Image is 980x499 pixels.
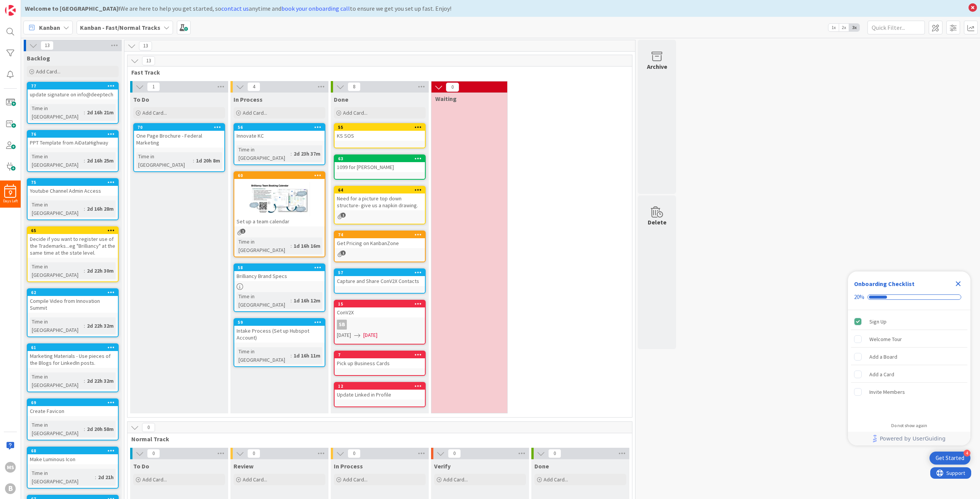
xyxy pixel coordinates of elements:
[243,476,267,483] span: Add Card...
[234,131,325,141] div: Innovate KC
[28,131,118,138] div: 76
[335,307,425,317] div: ConV2X
[828,24,839,31] span: 1x
[30,317,84,334] div: Time in [GEOGRAPHIC_DATA]
[30,469,95,486] div: Time in [GEOGRAPHIC_DATA]
[28,89,118,99] div: update signature on info@deeptech
[854,294,864,301] div: 20%
[848,310,970,418] div: Checklist items
[28,83,118,89] div: 77
[869,370,894,379] div: Add a Card
[142,109,167,116] span: Add Card...
[335,131,425,141] div: KS SOS
[234,216,325,226] div: Set up a team calendar
[849,24,859,31] span: 3x
[134,124,224,131] div: 70
[193,156,194,165] span: :
[291,296,292,305] span: :
[134,124,224,148] div: 70One Page Brochure - Federal Marketing
[234,326,325,343] div: Intake Process (Set up Hubspot Account)
[28,296,118,313] div: Compile Video from Innovation Summit
[84,377,85,385] span: :
[85,322,116,330] div: 2d 22h 32m
[338,384,425,389] div: 12
[234,264,325,271] div: 58
[80,24,160,31] b: Kanban - Fast/Normal Tracks
[434,462,451,470] span: Verify
[335,231,425,248] div: 74Get Pricing on KanbanZone
[335,187,425,193] div: 64
[929,452,970,465] div: Open Get Started checklist, remaining modules: 4
[84,322,85,330] span: :
[334,96,348,103] span: Done
[335,351,425,368] div: 7Pick up Business Cards
[869,335,902,344] div: Welcome Tour
[28,234,118,258] div: Decide if you want to register use of the Trademarks...eg "Brilliancy" at the same time at the st...
[28,406,118,416] div: Create Favicon
[85,425,116,433] div: 2d 20h 58m
[31,400,118,405] div: 69
[28,454,118,464] div: Make Luminous Icon
[28,138,118,148] div: PPT Template from AiDataHighway
[335,162,425,172] div: 1099 for [PERSON_NAME]
[335,358,425,368] div: Pick up Business Cards
[147,82,160,91] span: 1
[854,294,964,301] div: Checklist progress: 20%
[335,124,425,141] div: 55KS SOS
[30,262,84,279] div: Time in [GEOGRAPHIC_DATA]
[5,462,16,473] div: MS
[28,399,118,406] div: 69
[335,269,425,276] div: 57
[446,83,459,92] span: 0
[247,82,260,91] span: 4
[647,62,667,71] div: Archive
[964,450,970,457] div: 4
[85,377,116,385] div: 2d 22h 32m
[335,193,425,210] div: Need for a picture top down structure- give us a napkin drawing.
[142,56,155,65] span: 13
[852,432,967,445] a: Powered by UserGuiding
[41,41,54,50] span: 13
[28,399,118,416] div: 69Create Favicon
[234,172,325,226] div: 60Set up a team calendar
[335,320,425,330] div: SB
[31,132,118,137] div: 76
[30,372,84,389] div: Time in [GEOGRAPHIC_DATA]
[84,156,85,165] span: :
[848,271,970,445] div: Checklist Container
[281,5,350,12] a: book your onboarding call
[30,421,84,437] div: Time in [GEOGRAPHIC_DATA]
[133,462,149,470] span: To Do
[292,296,322,305] div: 1d 16h 12m
[28,289,118,296] div: 62
[85,156,116,165] div: 2d 16h 25m
[139,41,152,50] span: 13
[28,227,118,258] div: 65Decide if you want to register use of the Trademarks...eg "Brilliancy" at the same time at the ...
[137,125,224,130] div: 70
[31,228,118,233] div: 65
[95,473,96,481] span: :
[31,448,118,453] div: 68
[85,205,116,213] div: 2d 16h 28m
[334,462,363,470] span: In Process
[335,269,425,286] div: 57Capture and Share ConV2X Contacts
[28,447,118,454] div: 68
[234,124,325,141] div: 56Innovate KC
[341,213,346,218] span: 1
[234,172,325,179] div: 60
[238,265,325,270] div: 58
[36,68,60,75] span: Add Card...
[848,432,970,445] div: Footer
[348,449,361,458] span: 0
[335,238,425,248] div: Get Pricing on KanbanZone
[335,383,425,400] div: 12Update Linked in Profile
[240,229,245,234] span: 1
[448,449,461,458] span: 0
[234,462,253,470] span: Review
[363,331,377,339] span: [DATE]
[84,108,85,117] span: :
[28,227,118,234] div: 65
[131,435,622,443] span: Normal Track
[28,83,118,99] div: 77update signature on info@deeptech
[28,351,118,368] div: Marketing Materials - Use pieces of the Blogs for LinkedIn posts.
